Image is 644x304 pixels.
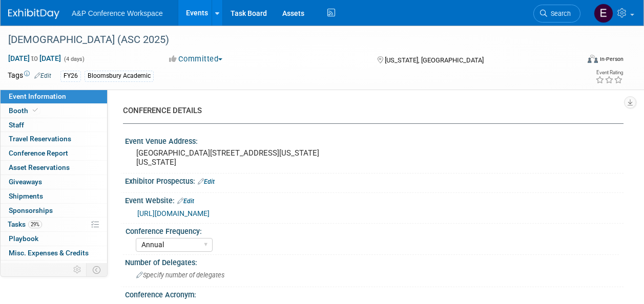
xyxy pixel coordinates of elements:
span: Sponsorships [9,206,53,214]
span: Giveaways [9,178,42,186]
span: Specify number of delegates [136,271,224,279]
div: Event Venue Address: [125,134,624,146]
span: Tasks [8,220,42,228]
a: Edit [198,178,215,185]
img: Format-Inperson.png [588,55,598,63]
span: Playbook [9,234,38,243]
span: Misc. Expenses & Credits [9,249,89,257]
span: [US_STATE], [GEOGRAPHIC_DATA] [385,56,484,64]
span: Booth [9,106,40,115]
div: Number of Delegates: [125,255,624,268]
a: Edit [34,72,51,79]
a: Shipments [1,189,107,203]
div: Exhibitor Prospectus: [125,173,624,187]
a: Edit [177,198,194,205]
a: Search [533,5,580,23]
span: Conference Report [9,149,68,157]
a: Sponsorships [1,204,107,218]
span: Budget [9,263,32,271]
a: Staff [1,118,107,132]
a: Booth [1,104,107,118]
span: [DATE] [DATE] [8,54,61,63]
a: Asset Reservations [1,161,107,175]
span: A&P Conference Workspace [72,9,163,17]
div: Event Format [534,53,624,69]
a: Conference Report [1,146,107,160]
a: Event Information [1,90,107,103]
a: Tasks29% [1,218,107,231]
div: CONFERENCE DETAILS [123,105,616,116]
span: to [30,54,39,62]
i: Booth reservation complete [33,107,38,113]
div: Conference Frequency: [126,224,619,236]
div: In-Person [599,55,624,63]
td: Personalize Event Tab Strip [69,263,87,276]
div: [DEMOGRAPHIC_DATA] (ASC 2025) [5,31,571,49]
div: FY26 [60,71,81,81]
td: Toggle Event Tabs [87,263,108,276]
span: Search [547,10,571,17]
a: Travel Reservations [1,132,107,146]
a: Misc. Expenses & Credits [1,246,107,260]
span: Staff [9,121,24,129]
a: Giveaways [1,175,107,189]
td: Tags [8,70,51,82]
div: Conference Acronym: [125,287,624,300]
div: Event Website: [125,193,624,206]
div: Bloomsbury Academic [85,71,154,81]
span: Travel Reservations [9,135,71,143]
button: Committed [165,54,226,64]
a: [URL][DOMAIN_NAME] [137,209,210,218]
span: Asset Reservations [9,163,70,171]
div: Event Rating [595,70,623,75]
a: Budget [1,260,107,274]
pre: [GEOGRAPHIC_DATA][STREET_ADDRESS][US_STATE][US_STATE] [136,148,321,167]
img: Erika Rollins [594,4,613,23]
span: Shipments [9,192,43,200]
img: ExhibitDay [8,9,59,19]
span: (4 days) [63,56,85,62]
span: Event Information [9,92,66,100]
span: 29% [28,221,42,228]
a: Playbook [1,232,107,246]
